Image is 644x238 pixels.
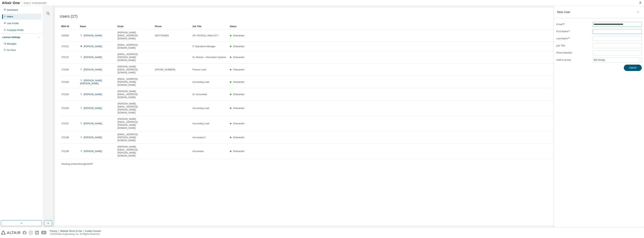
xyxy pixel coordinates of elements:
[61,23,77,29] div: MDH ID
[85,230,103,233] div: Cookie Consent
[84,136,102,139] a: [PERSON_NAME]
[192,68,206,71] span: Finance Lead
[35,231,39,235] img: linkedin.svg
[233,107,244,110] span: Onboarded
[61,56,69,59] span: 370722
[118,145,152,157] span: [PERSON_NAME][EMAIL_ADDRESS][PERSON_NAME][DOMAIN_NAME]
[80,79,102,85] a: [PERSON_NAME] [PERSON_NAME]
[233,93,244,96] span: Onboarded
[61,93,69,96] span: 372183
[61,163,93,165] span: Showing entries 1 through 10 of 27
[60,14,78,19] span: Users (27)
[61,81,69,84] span: 372180
[192,81,209,84] span: Accounting Lead
[233,34,244,37] span: Onboarded
[84,56,102,59] a: [PERSON_NAME]
[192,45,215,48] span: IT Operations Manager
[61,34,69,37] span: 433593
[7,49,16,52] div: On Prem
[7,15,13,18] div: Users
[118,90,152,99] span: [PERSON_NAME][EMAIL_ADDRESS][DOMAIN_NAME]
[50,230,60,233] div: Privacy
[84,93,102,96] a: [PERSON_NAME]
[233,81,244,83] span: Onboarded
[7,29,24,32] div: Company Profile
[29,231,33,235] img: instagram.svg
[23,231,27,235] img: facebook.svg
[155,68,175,71] span: [PHONE_NUMBER]
[84,34,102,37] a: [PERSON_NAME]
[61,136,69,139] span: 372188
[230,23,618,29] div: Status
[233,45,244,48] span: Onboarded
[556,44,590,47] label: Job Title
[84,150,102,153] a: [PERSON_NAME]
[118,133,152,142] span: [EMAIL_ADDRESS][PERSON_NAME][DOMAIN_NAME]
[84,45,102,48] a: [PERSON_NAME]
[60,230,85,233] div: Website Terms of Use
[556,51,590,54] label: Phone Number
[118,65,152,74] span: [PERSON_NAME][EMAIL_ADDRESS][DOMAIN_NAME]
[233,150,244,153] span: Onboarded
[2,36,20,39] div: License Settings
[192,56,226,59] span: Sr. Director - Information Systems
[117,23,152,29] div: Email
[61,107,69,110] span: 372184
[155,34,169,37] span: 09477254683
[118,78,152,87] span: [EMAIL_ADDRESS][PERSON_NAME][DOMAIN_NAME]
[192,93,207,96] span: Sr. Accountant
[192,34,218,37] span: SR. PAYROLL ANALYST I
[61,45,69,48] span: 370721
[593,58,642,62] div: (No Group)
[2,1,49,5] img: Altair One
[80,23,114,29] div: Name
[557,10,570,13] div: New User
[118,118,152,130] span: [PERSON_NAME][EMAIL_ADDRESS][PERSON_NAME][DOMAIN_NAME]
[61,68,69,71] span: 371620
[192,122,209,125] span: Accounting Lead
[624,65,642,71] button: Submit
[556,30,590,33] label: First Name
[84,68,102,71] a: [PERSON_NAME]
[556,37,590,40] label: Last Name
[41,231,47,235] img: youtube.svg
[192,136,206,139] span: Accountant II
[192,107,209,110] span: Accounting Lead
[192,150,204,153] span: Accountant
[556,23,590,26] label: E-mail
[84,122,102,125] a: [PERSON_NAME]
[118,31,152,40] span: [PERSON_NAME][EMAIL_ADDRESS][DOMAIN_NAME]
[118,53,152,62] span: [EMAIL_ADDRESS][PERSON_NAME][DOMAIN_NAME]
[118,43,152,49] span: [EMAIL_ADDRESS][DOMAIN_NAME]
[233,136,244,139] span: Onboarded
[7,8,18,11] div: Dashboard
[556,58,590,61] label: Add to group
[7,22,19,25] div: User Profile
[84,107,102,110] a: [PERSON_NAME]
[155,23,189,29] div: Phone
[50,233,103,236] p: © 2025 Altair Engineering, Inc. All Rights Reserved.
[233,56,244,59] span: Onboarded
[61,122,69,125] span: 372187
[192,23,227,29] div: Job Title
[233,68,244,71] span: Onboarded
[593,58,605,62] div: (No Group)
[1,231,20,235] img: altair_logo.svg
[233,122,244,125] span: Onboarded
[7,42,16,45] div: Managed
[61,150,69,153] span: 372189
[118,102,152,114] span: [PERSON_NAME][EMAIL_ADDRESS][PERSON_NAME][DOMAIN_NAME]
